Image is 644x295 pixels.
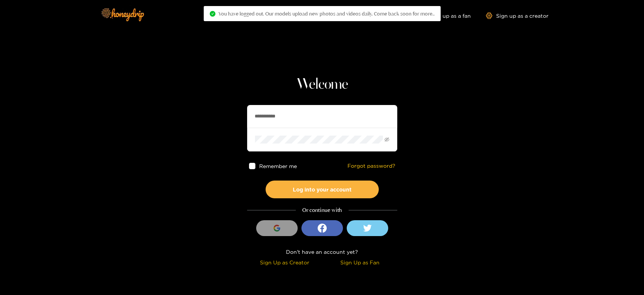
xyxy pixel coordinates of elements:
span: You have logged out. Our models upload new photos and videos daily. Come back soon for more.. [218,11,435,17]
div: Don't have an account yet? [247,247,397,256]
div: Or continue with [247,206,397,215]
a: Sign up as a creator [486,12,549,19]
h1: Welcome [247,76,397,94]
span: Remember me [259,163,297,169]
button: Log into your account [266,181,379,198]
a: Forgot password? [347,163,395,169]
div: Sign Up as Creator [249,258,320,267]
div: Sign Up as Fan [324,258,395,267]
span: eye-invisible [384,137,389,142]
a: Sign up as a fan [419,12,471,19]
span: check-circle [210,11,215,17]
